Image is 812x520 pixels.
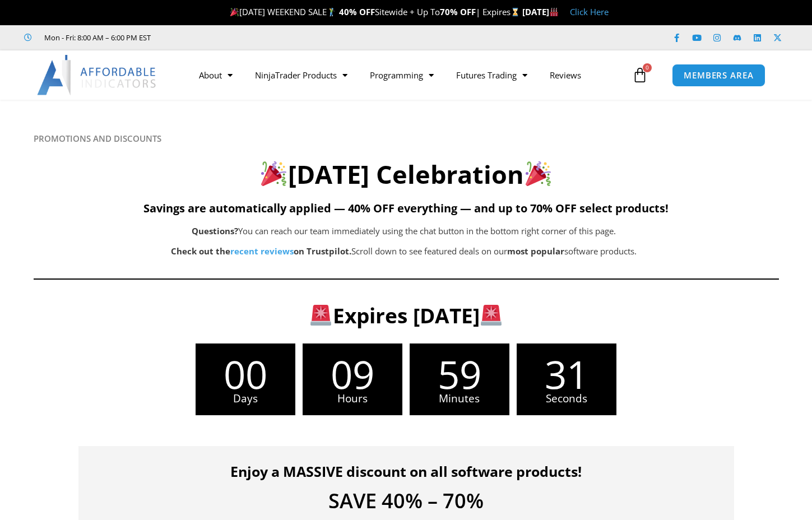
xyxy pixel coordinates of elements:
[34,202,779,215] h5: Savings are automatically applied — 40% OFF everything — and up to 70% OFF select products!
[550,8,558,16] img: 🏭
[171,245,351,257] strong: Check out the on Trustpilot.
[481,305,502,326] img: 🚨
[92,302,720,329] h3: Expires [DATE]
[507,245,564,257] b: most popular
[230,8,239,16] img: 🎉
[196,355,295,393] span: 00
[310,305,331,326] img: 🚨
[570,6,609,17] a: Click Here
[526,161,551,186] img: 🎉
[37,55,157,95] img: LogoAI | Affordable Indicators – NinjaTrader
[34,133,779,144] h6: PROMOTIONS AND DISCOUNTS
[327,8,336,16] img: 🏌️‍♂️
[166,32,335,43] iframe: Customer reviews powered by Trustpilot
[410,355,509,393] span: 59
[303,393,402,404] span: Hours
[228,6,522,17] span: [DATE] WEEKEND SALE Sitewide + Up To | Expires
[539,62,592,88] a: Reviews
[192,225,238,236] b: Questions?
[672,64,765,87] a: MEMBERS AREA
[517,355,616,393] span: 31
[230,245,294,257] a: recent reviews
[445,62,539,88] a: Futures Trading
[41,31,151,44] span: Mon - Fri: 8:00 AM – 6:00 PM EST
[359,62,445,88] a: Programming
[339,6,375,17] strong: 40% OFF
[410,393,509,404] span: Minutes
[517,393,616,404] span: Seconds
[95,463,717,480] h4: Enjoy a MASSIVE discount on all software products!
[522,6,559,17] strong: [DATE]
[244,62,359,88] a: NinjaTrader Products
[643,63,652,72] span: 0
[615,59,665,91] a: 0
[188,62,629,88] nav: Menu
[95,491,717,511] h4: SAVE 40% – 70%
[90,244,718,259] p: Scroll down to see featured deals on our software products.
[34,158,779,191] h2: [DATE] Celebration
[188,62,244,88] a: About
[511,8,519,16] img: ⌛
[303,355,402,393] span: 09
[196,393,295,404] span: Days
[440,6,476,17] strong: 70% OFF
[684,71,754,80] span: MEMBERS AREA
[90,224,718,239] p: You can reach our team immediately using the chat button in the bottom right corner of this page.
[261,161,286,186] img: 🎉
